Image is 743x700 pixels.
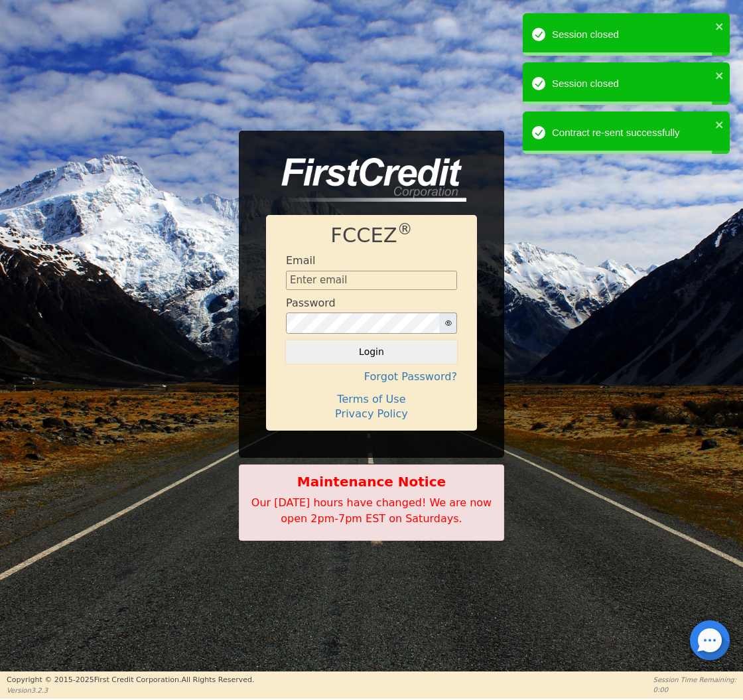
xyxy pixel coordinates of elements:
h4: Password [286,297,336,309]
img: logo-CMu_cnol.png [266,158,466,202]
div: Session closed [552,76,711,92]
input: password [286,313,440,334]
button: close [715,68,724,83]
p: Version 3.2.3 [7,685,254,695]
b: Maintenance Notice [246,472,497,492]
input: Enter email [286,271,457,291]
h4: Forgot Password? [286,370,457,383]
p: 0:00 [653,685,736,695]
span: Our [DATE] hours have changed! We are now open 2pm-7pm EST on Saturdays. [251,496,492,525]
button: close [715,117,724,132]
h1: FCCEZ [286,224,457,248]
sup: ® [397,220,413,238]
p: Session Time Remaining: [653,675,736,685]
button: close [715,19,724,34]
h4: Email [286,254,315,267]
h4: Terms of Use [286,393,457,405]
button: Login [286,340,457,363]
p: Copyright © 2015- 2025 First Credit Corporation. [7,675,254,686]
div: Session closed [552,27,711,42]
span: All Rights Reserved. [181,675,254,684]
div: Contract re-sent successfully [552,125,711,141]
h4: Privacy Policy [286,407,457,420]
